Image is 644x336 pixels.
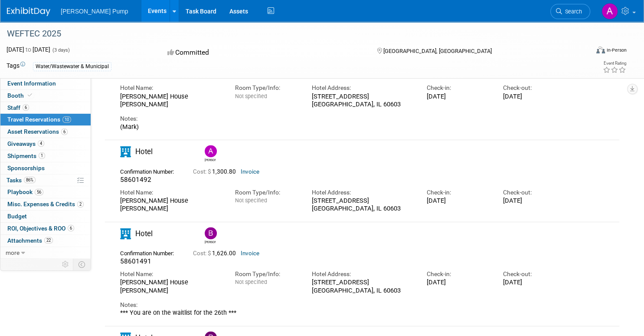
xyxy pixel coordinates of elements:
[0,211,91,222] a: Budget
[241,250,259,257] a: Invoice
[120,84,222,92] div: Hotel Name:
[205,227,217,239] img: Brian Lee
[7,46,50,53] span: [DATE] [DATE]
[562,8,582,15] span: Search
[7,104,29,111] span: Staff
[235,93,267,99] span: Not specified
[77,201,84,208] span: 2
[0,138,91,150] a: Giveaways4
[0,150,91,162] a: Shipments1
[7,201,84,208] span: Misc. Expenses & Credits
[23,104,29,111] span: 6
[205,157,216,162] div: Allan Curry
[193,168,212,175] span: Cost: $
[205,239,216,244] div: Brian Lee
[503,278,567,286] div: [DATE]
[241,168,259,175] a: Invoice
[7,152,45,159] span: Shipments
[68,225,74,231] span: 6
[7,165,45,171] span: Sponsorships
[7,128,68,135] span: Asset Reservations
[235,84,299,92] div: Room Type/Info:
[203,145,218,162] div: Allan Curry
[7,225,74,232] span: ROI, Objectives & ROO
[33,62,111,71] div: Water/Wastewater & Municipal
[426,197,490,204] div: [DATE]
[193,168,239,175] span: 1,300.80
[534,45,627,58] div: Event Format
[0,102,91,114] a: Staff6
[120,146,131,157] i: Hotel
[503,84,567,92] div: Check-out:
[62,116,71,123] span: 10
[120,197,222,213] div: [PERSON_NAME] House [PERSON_NAME]
[426,270,490,278] div: Check-in:
[426,278,490,286] div: [DATE]
[606,47,627,53] div: In-Person
[165,45,363,60] div: Committed
[120,176,151,184] span: 58601492
[193,250,212,257] span: Cost: $
[596,46,605,53] img: Format-Inperson.png
[503,188,567,197] div: Check-out:
[120,278,222,294] div: [PERSON_NAME] House [PERSON_NAME]
[603,61,626,66] div: Event Rating
[120,228,131,239] i: Hotel
[312,197,414,213] div: [STREET_ADDRESS] [GEOGRAPHIC_DATA], IL 60603
[120,309,567,317] div: *** You are on the waitlist for the 26th ***
[135,147,153,156] span: Hotel
[120,92,222,109] div: [PERSON_NAME] House [PERSON_NAME]
[7,177,36,184] span: Tasks
[7,140,44,147] span: Giveaways
[24,46,33,53] span: to
[0,175,91,186] a: Tasks86%
[28,93,32,98] i: Booth reservation complete
[120,247,180,257] div: Confirmation Number:
[426,188,490,197] div: Check-in:
[7,116,71,123] span: Travel Reservations
[35,189,43,195] span: 56
[7,188,43,195] span: Playbook
[0,186,91,198] a: Playbook56
[7,80,56,87] span: Event Information
[120,257,151,265] span: 58601491
[312,270,414,278] div: Hotel Address:
[7,61,25,71] td: Tags
[120,123,567,131] div: (Mark)
[203,227,218,244] div: Brian Lee
[550,4,590,19] a: Search
[120,270,222,278] div: Hotel Name:
[39,152,45,159] span: 1
[235,279,267,285] span: Not specified
[135,229,153,238] span: Hotel
[120,115,567,123] div: Notes:
[0,247,91,259] a: more
[426,84,490,92] div: Check-in:
[120,301,567,309] div: Notes:
[52,47,70,53] span: (3 days)
[61,8,128,15] span: [PERSON_NAME] Pump
[7,213,27,220] span: Budget
[235,270,299,278] div: Room Type/Info:
[383,48,492,54] span: [GEOGRAPHIC_DATA], [GEOGRAPHIC_DATA]
[0,198,91,210] a: Misc. Expenses & Credits2
[44,237,53,244] span: 22
[73,259,91,270] td: Toggle Event Tabs
[0,223,91,234] a: ROI, Objectives & ROO6
[0,235,91,247] a: Attachments22
[61,128,68,135] span: 6
[503,197,567,204] div: [DATE]
[7,237,53,244] span: Attachments
[6,249,20,256] span: more
[24,177,36,183] span: 86%
[0,114,91,125] a: Travel Reservations10
[193,250,239,257] span: 1,626.00
[312,92,414,109] div: [STREET_ADDRESS] [GEOGRAPHIC_DATA], IL 60603
[312,278,414,294] div: [STREET_ADDRESS] [GEOGRAPHIC_DATA], IL 60603
[312,84,414,92] div: Hotel Address:
[235,188,299,197] div: Room Type/Info:
[235,197,267,204] span: Not specified
[503,92,567,100] div: [DATE]
[38,140,44,147] span: 4
[0,90,91,102] a: Booth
